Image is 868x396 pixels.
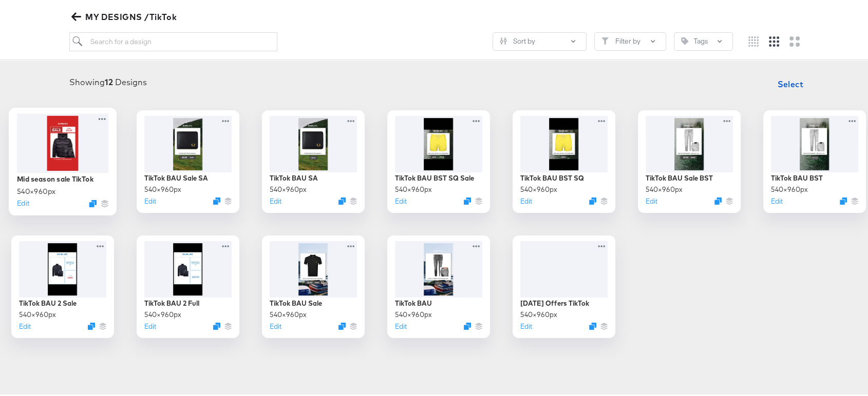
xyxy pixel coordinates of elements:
div: 540 × 960 px [771,183,808,192]
strong: 12 [105,75,113,85]
div: 540 × 960 px [19,308,56,318]
button: Edit [395,194,407,204]
button: Edit [771,194,783,204]
div: 540 × 960 px [646,183,683,192]
div: TikTok BAU Sale540×960pxEditDuplicate [262,233,365,336]
svg: Duplicate [589,195,596,203]
div: TikTok BAU 2 Sale540×960pxEditDuplicate [11,233,114,336]
div: TikTok BAU Sale BST540×960pxEditDuplicate [638,108,741,211]
span: Select [777,75,803,89]
svg: Duplicate [714,195,722,203]
div: [DATE] Offers TikTok [520,296,589,306]
div: TikTok BAU SA540×960pxEditDuplicate [262,108,365,211]
svg: Duplicate [89,197,97,205]
div: 540 × 960 px [270,308,307,318]
div: TikTok BAU540×960pxEditDuplicate [387,233,490,336]
div: 540 × 960 px [16,184,55,194]
svg: Sliders [500,35,507,43]
button: MY DESIGNS /TikTok [69,8,181,22]
svg: Duplicate [840,195,847,203]
svg: Duplicate [338,195,346,203]
button: Edit [144,320,156,329]
div: TikTok BAU BST SQ Sale [395,171,474,181]
svg: Medium grid [769,34,779,45]
div: TikTok BAU BST [771,171,823,181]
button: Edit [646,194,657,204]
div: 540 × 960 px [270,183,307,192]
button: Edit [520,194,532,204]
button: SlidersSort by [493,30,587,49]
svg: Tag [681,35,688,43]
div: [DATE] Offers TikTok540×960pxEditDuplicate [513,233,615,336]
div: TikTok BAU [395,296,432,306]
div: TikTok BAU Sale [270,296,322,306]
button: Edit [19,320,31,329]
svg: Large grid [789,34,800,45]
div: 540 × 960 px [144,308,181,318]
button: Edit [270,194,281,204]
div: TikTok BAU Sale SA [144,171,208,181]
div: 540 × 960 px [520,183,557,192]
div: TikTok BAU SA [270,171,318,181]
div: TikTok BAU BST540×960pxEditDuplicate [763,108,866,211]
div: TikTok BAU BST SQ540×960pxEditDuplicate [513,108,615,211]
div: TikTok BAU Sale SA540×960pxEditDuplicate [137,108,239,211]
input: Search for a design [69,30,277,49]
svg: Duplicate [213,321,220,328]
div: Mid season sale TikTok [16,172,93,182]
div: 540 × 960 px [395,183,432,192]
div: TikTok BAU 2 Full [144,296,199,306]
span: MY DESIGNS /TikTok [73,8,177,22]
svg: Filter [601,35,609,43]
div: TikTok BAU BST SQ Sale540×960pxEditDuplicate [387,108,490,211]
button: Select [773,72,807,92]
button: Edit [270,320,281,329]
div: 540 × 960 px [520,308,557,318]
button: Edit [16,196,29,206]
div: Showing Designs [69,74,147,86]
svg: Duplicate [589,321,596,328]
svg: Duplicate [338,321,346,328]
button: Edit [144,194,156,204]
div: 540 × 960 px [395,308,432,318]
div: Mid season sale TikTok540×960pxEditDuplicate [9,106,117,213]
button: Edit [395,320,407,329]
div: TikTok BAU Sale BST [646,171,713,181]
svg: Duplicate [88,321,95,328]
button: FilterFilter by [594,30,666,49]
svg: Duplicate [213,195,220,203]
div: TikTok BAU BST SQ [520,171,584,181]
div: TikTok BAU 2 Full540×960pxEditDuplicate [137,233,239,336]
svg: Small grid [748,34,759,45]
button: Edit [520,320,532,329]
button: TagTags [674,30,733,49]
div: 540 × 960 px [144,183,181,192]
svg: Duplicate [464,195,471,203]
div: TikTok BAU 2 Sale [19,296,77,306]
svg: Duplicate [464,321,471,328]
